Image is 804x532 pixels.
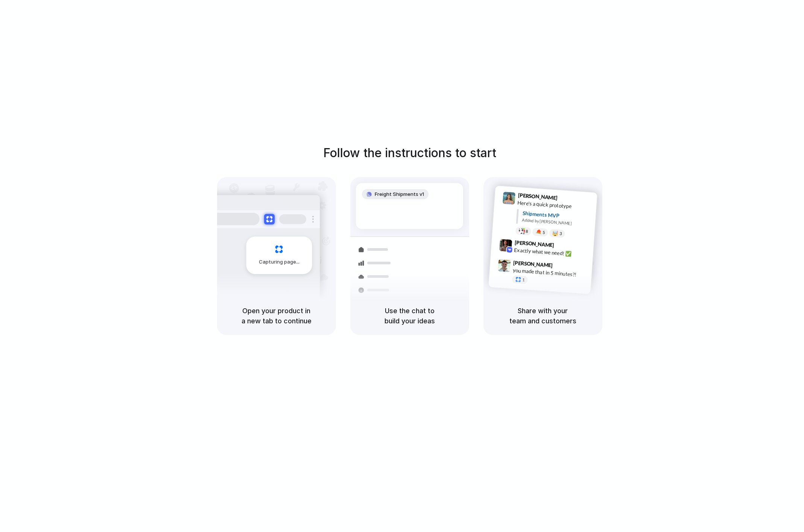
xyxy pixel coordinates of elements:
[259,258,301,266] span: Capturing page
[514,246,589,259] div: Exactly what we need! ✅
[512,266,588,279] div: you made that in 5 minutes?!
[525,229,528,233] span: 8
[556,242,571,251] span: 9:42 AM
[559,194,575,203] span: 9:41 AM
[517,199,592,211] div: Here's a quick prototype
[522,278,524,282] span: 1
[559,232,562,236] span: 3
[542,230,545,234] span: 5
[522,209,592,221] div: Shipments MVP
[518,191,558,202] span: [PERSON_NAME]
[514,238,554,249] span: [PERSON_NAME]
[323,144,496,162] h1: Follow the instructions to start
[375,191,424,198] span: Freight Shipments v1
[492,306,593,326] h5: Share with your team and customers
[555,262,570,271] span: 9:47 AM
[552,230,558,236] div: 🤯
[522,217,591,228] div: Added by [PERSON_NAME]
[513,258,553,269] span: [PERSON_NAME]
[226,306,327,326] h5: Open your product in a new tab to continue
[359,306,460,326] h5: Use the chat to build your ideas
